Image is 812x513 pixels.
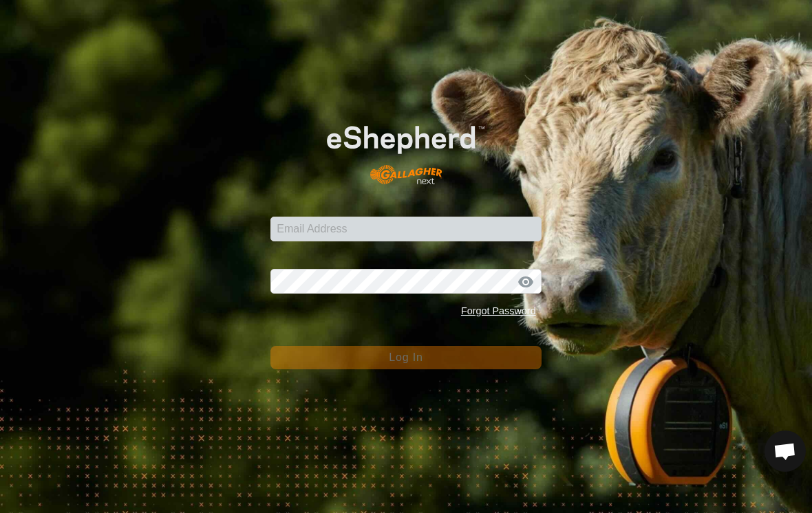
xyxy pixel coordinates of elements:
a: Forgot Password [461,305,536,316]
button: Log In [270,346,541,369]
div: Open chat [765,430,806,472]
input: Email Address [270,217,541,241]
img: E-shepherd Logo [298,103,515,195]
span: Log In [389,351,423,363]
